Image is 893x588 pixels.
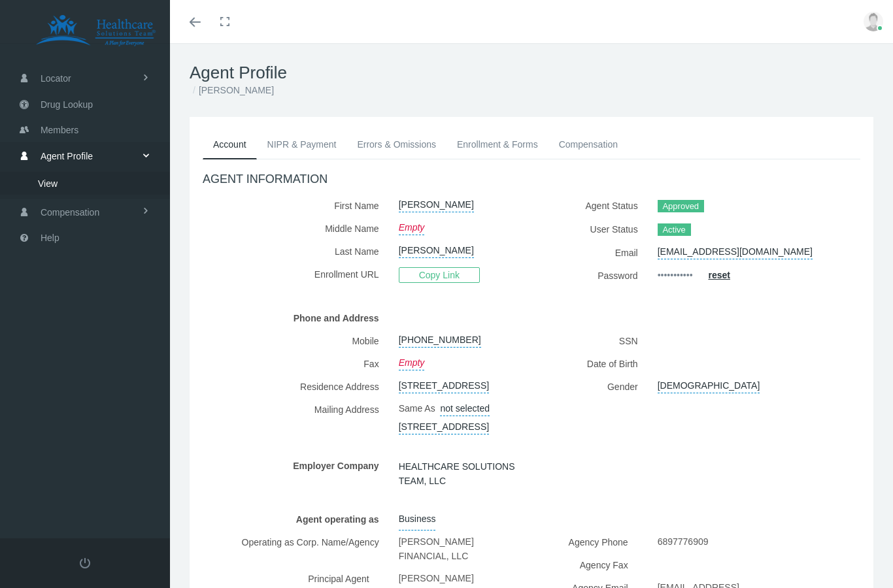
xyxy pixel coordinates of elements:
span: Business [399,508,436,531]
span: Active [658,223,691,237]
label: Mailing Address [203,398,389,434]
a: [DEMOGRAPHIC_DATA] [658,375,760,393]
a: Account [203,130,257,159]
span: Approved [658,200,704,213]
label: User Status [541,218,648,241]
label: Agency Fax [570,553,638,576]
label: Mobile [203,329,389,352]
label: Password [541,264,648,287]
span: Help [41,225,59,250]
a: [PHONE_NUMBER] [399,329,481,348]
label: SSN [541,329,648,352]
label: Email [541,241,648,264]
a: [PERSON_NAME] [399,240,474,258]
a: [STREET_ADDRESS] [399,416,489,434]
label: Operating as Corp. Name/Agency [203,531,389,567]
a: NIPR & Payment [257,130,347,159]
a: Empty [399,217,425,235]
h4: AGENT INFORMATION [203,172,860,187]
span: Drug Lookup [41,92,93,117]
img: HEALTHCARE SOLUTIONS TEAM, LLC [17,14,174,47]
label: Agent operating as [203,508,389,531]
a: reset [708,270,730,280]
a: Errors & Omissions [346,130,446,159]
label: Fax [203,352,389,375]
a: [STREET_ADDRESS] [399,375,489,393]
label: Enrollment URL [203,263,389,287]
span: Locator [41,66,71,91]
label: Last Name [203,240,389,263]
a: Enrollment & Forms [446,130,548,159]
label: Middle Name [203,217,389,240]
label: Agent Status [541,194,648,218]
label: Phone and Address [203,306,389,329]
a: ••••••••••• [658,264,693,287]
label: Employer Company [203,454,389,488]
a: Compensation [548,130,628,159]
span: HEALTHCARE SOLUTIONS TEAM, LLC [399,457,515,491]
span: Members [41,118,78,142]
li: [PERSON_NAME] [190,83,274,97]
span: Copy Link [399,267,480,283]
label: Residence Address [203,375,389,398]
h1: Agent Profile [190,63,873,83]
span: 6897776909 [658,531,709,553]
label: Gender [541,375,648,398]
label: Agency Phone [559,531,638,553]
label: First Name [203,194,389,217]
span: View [38,172,58,195]
a: Empty [399,352,425,370]
span: Agent Profile [41,144,93,169]
span: Same As [399,403,435,414]
a: [EMAIL_ADDRESS][DOMAIN_NAME] [658,241,813,259]
a: not selected [440,398,490,416]
label: Date of Birth [541,352,648,375]
a: Copy Link [399,269,480,280]
span: Compensation [41,200,99,225]
img: user-placeholder.jpg [864,12,883,31]
span: [PERSON_NAME] FINANCIAL, LLC [399,531,512,567]
a: [PERSON_NAME] [399,194,474,212]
